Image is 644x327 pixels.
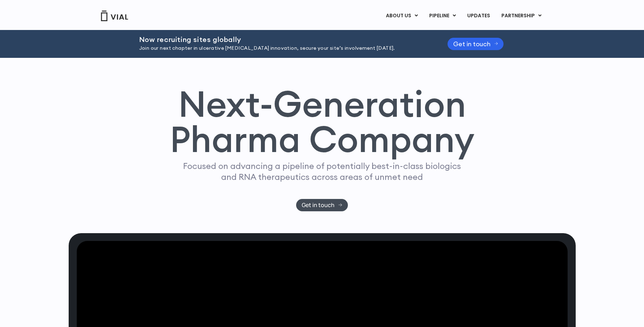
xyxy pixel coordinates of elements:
p: Join our next chapter in ulcerative [MEDICAL_DATA] innovation, secure your site’s involvement [DA... [139,44,430,52]
a: Get in touch [448,38,504,50]
a: PIPELINEMenu Toggle [424,10,461,22]
span: Get in touch [453,41,490,47]
span: Get in touch [302,202,334,208]
h2: Now recruiting sites globally [139,36,430,43]
img: Vial Logo [100,11,129,21]
a: PARTNERSHIPMenu Toggle [496,10,547,22]
a: Get in touch [296,199,348,211]
a: UPDATES [462,10,495,22]
p: Focused on advancing a pipeline of potentially best-in-class biologics and RNA therapeutics acros... [180,161,464,182]
a: ABOUT USMenu Toggle [380,10,423,22]
h1: Next-Generation Pharma Company [170,86,475,157]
